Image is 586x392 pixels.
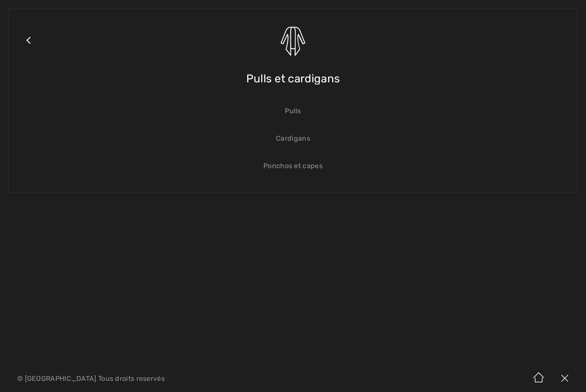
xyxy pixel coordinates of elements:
a: Pulls [18,102,568,121]
p: © [GEOGRAPHIC_DATA] Tous droits reservés [17,376,344,382]
span: Pulls et cardigans [246,63,340,94]
span: Aide [21,6,38,14]
img: X [552,365,577,392]
a: Cardigans [18,129,568,148]
a: Ponchos et capes [18,157,568,175]
img: Accueil [526,365,552,392]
